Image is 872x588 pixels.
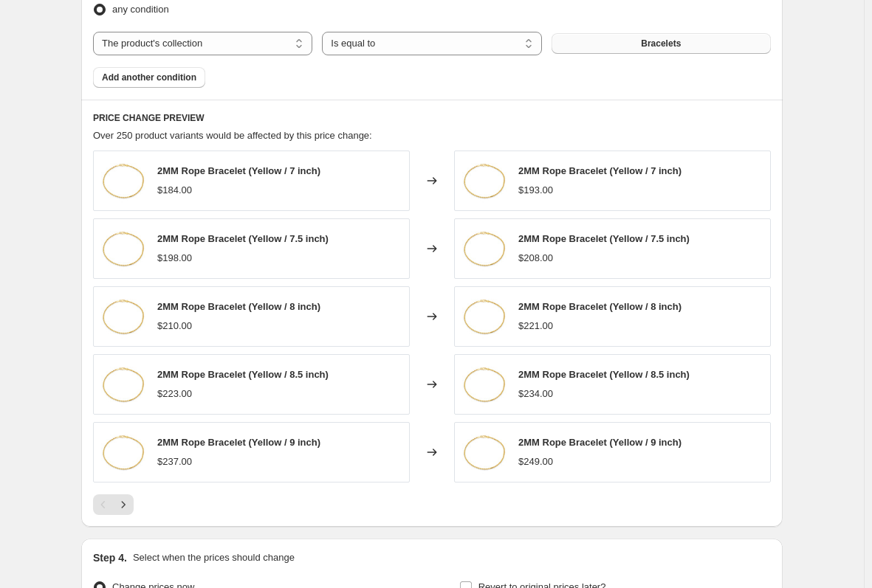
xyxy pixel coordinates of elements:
div: $193.00 [518,183,553,198]
span: Bracelets [641,38,681,49]
div: $249.00 [518,454,553,469]
span: 2MM Rope Bracelet (Yellow / 8 inch) [157,301,320,312]
span: 2MM Rope Bracelet (Yellow / 8.5 inch) [518,369,690,380]
button: Bracelets [552,33,771,54]
div: $208.00 [518,251,553,266]
img: 2MM_2Byg_80x.jpg [462,430,507,474]
span: 2MM Rope Bracelet (Yellow / 8 inch) [518,301,682,312]
span: 2MM Rope Bracelet (Yellow / 7 inch) [518,165,682,176]
img: 2MM_2Byg_80x.jpg [462,226,507,271]
button: Add another condition [93,67,205,88]
div: $198.00 [157,251,192,266]
span: any condition [112,4,169,15]
h2: Step 4. [93,550,127,565]
span: 2MM Rope Bracelet (Yellow / 7.5 inch) [157,233,329,244]
img: 2MM_2Byg_80x.jpg [462,362,507,407]
img: 2MM_2Byg_80x.jpg [101,159,145,203]
img: 2MM_2Byg_80x.jpg [101,226,145,271]
img: 2MM_2Byg_80x.jpg [101,294,145,339]
span: 2MM Rope Bracelet (Yellow / 7.5 inch) [518,233,690,244]
span: 2MM Rope Bracelet (Yellow / 7 inch) [157,165,320,176]
div: $221.00 [518,319,553,333]
span: 2MM Rope Bracelet (Yellow / 9 inch) [157,437,320,448]
button: Next [113,494,134,515]
img: 2MM_2Byg_80x.jpg [462,159,507,203]
div: $210.00 [157,319,192,333]
div: $237.00 [157,454,192,469]
span: Add another condition [102,72,196,83]
span: Over 250 product variants would be affected by this price change: [93,130,372,141]
img: 2MM_2Byg_80x.jpg [101,430,145,474]
h6: PRICE CHANGE PREVIEW [93,112,771,124]
p: Select when the prices should change [133,550,295,565]
span: 2MM Rope Bracelet (Yellow / 9 inch) [518,437,682,448]
img: 2MM_2Byg_80x.jpg [462,294,507,339]
span: 2MM Rope Bracelet (Yellow / 8.5 inch) [157,369,329,380]
div: $223.00 [157,387,192,401]
div: $234.00 [518,387,553,401]
img: 2MM_2Byg_80x.jpg [101,362,145,407]
div: $184.00 [157,183,192,198]
nav: Pagination [93,494,134,515]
